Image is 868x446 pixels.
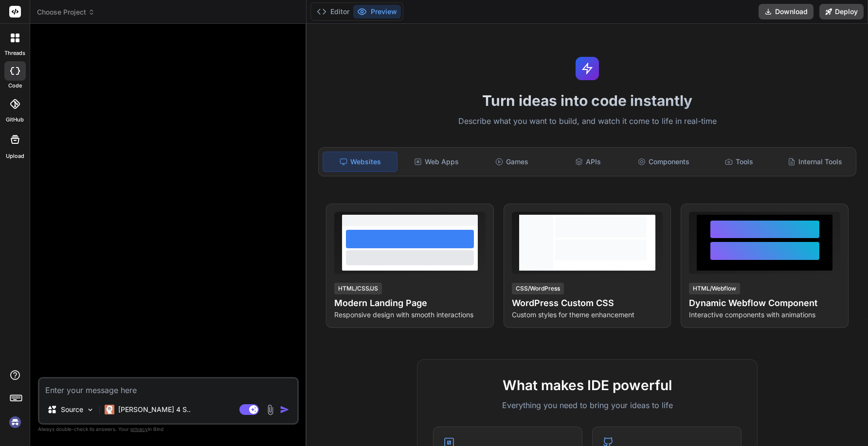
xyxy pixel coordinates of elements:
[313,5,353,18] button: Editor
[703,152,777,172] div: Tools
[689,283,740,294] div: HTML/Webflow
[689,296,840,310] h4: Dynamic Webflow Component
[6,152,24,160] label: Upload
[312,115,862,128] p: Describe what you want to build, and watch it come to life in real-time
[512,283,564,294] div: CSS/WordPress
[759,4,814,19] button: Download
[38,425,299,434] p: Always double-check its answers. Your in Bind
[334,310,486,320] p: Responsive design with smooth interactions
[475,152,549,172] div: Games
[512,296,663,310] h4: WordPress Custom CSS
[86,406,94,414] img: Pick Models
[433,399,741,411] p: Everything you need to bring your ideas to life
[819,4,864,19] button: Deploy
[627,152,701,172] div: Components
[105,405,114,414] img: Claude 4 Sonnet
[778,152,852,172] div: Internal Tools
[130,426,148,432] span: privacy
[265,404,276,415] img: attachment
[312,92,862,109] h1: Turn ideas into code instantly
[334,296,486,310] h4: Modern Landing Page
[512,310,663,320] p: Custom styles for theme enhancement
[551,152,625,172] div: APIs
[6,116,24,124] label: GitHub
[353,5,401,18] button: Preview
[399,152,473,172] div: Web Apps
[61,405,83,414] p: Source
[280,405,289,414] img: icon
[37,7,95,17] span: Choose Project
[433,375,741,395] h2: What makes IDE powerful
[7,414,23,430] img: signin
[4,49,25,57] label: threads
[8,82,22,90] label: code
[689,310,840,320] p: Interactive components with animations
[118,405,191,414] p: [PERSON_NAME] 4 S..
[323,152,398,172] div: Websites
[334,283,382,294] div: HTML/CSS/JS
